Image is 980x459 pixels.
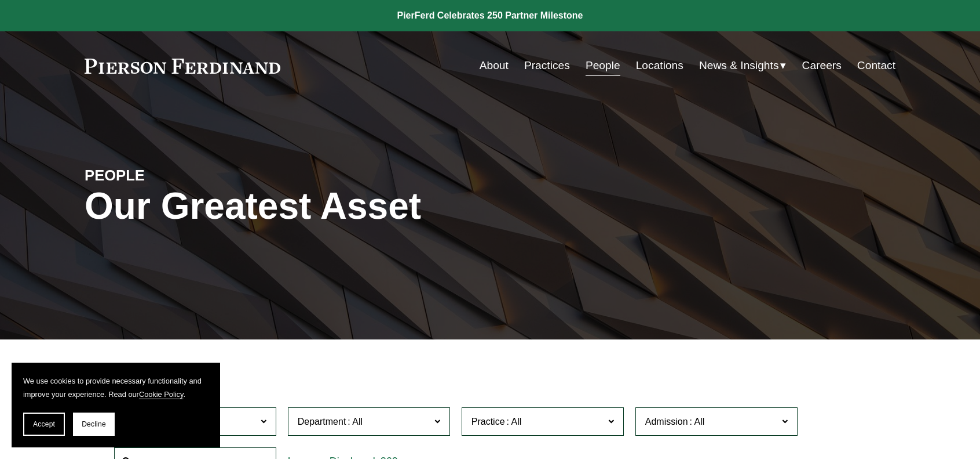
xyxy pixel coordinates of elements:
[524,55,570,77] a: Practices
[636,55,683,77] a: Locations
[82,420,106,428] span: Decline
[12,363,220,447] section: Cookie banner
[139,390,184,399] a: Cookie Policy
[480,55,509,77] a: About
[73,413,115,436] button: Decline
[586,55,620,77] a: People
[645,417,688,427] span: Admission
[699,56,779,76] span: News & Insights
[85,166,287,185] h4: PEOPLE
[471,417,505,427] span: Practice
[802,55,842,77] a: Careers
[33,420,55,428] span: Accept
[298,417,346,427] span: Department
[699,55,787,77] a: folder dropdown
[857,55,895,77] a: Contact
[85,185,625,227] h1: Our Greatest Asset
[23,413,65,436] button: Accept
[23,374,209,401] p: We use cookies to provide necessary functionality and improve your experience. Read our .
